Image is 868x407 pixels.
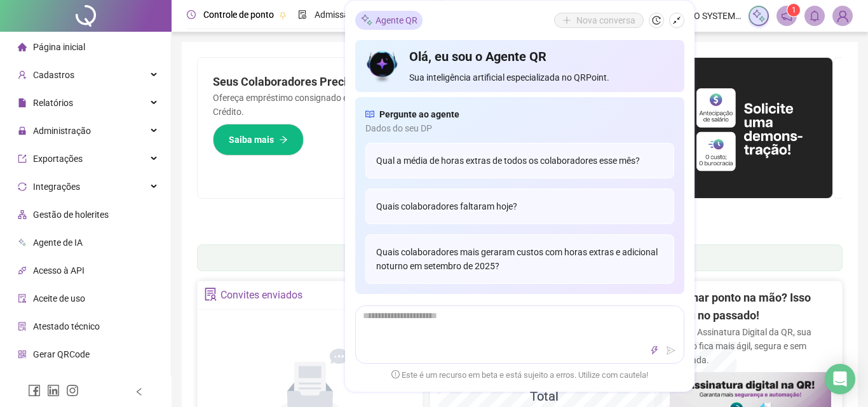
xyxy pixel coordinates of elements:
[18,350,27,359] span: qrcode
[787,4,800,17] sup: 1
[18,294,27,303] span: audit
[47,384,60,397] span: linkedin
[298,10,307,19] span: file-done
[33,42,85,52] span: Página inicial
[28,384,41,397] span: facebook
[213,91,500,119] p: Ofereça empréstimo consignado e antecipação salarial com o QRPoint Crédito.
[825,364,855,394] div: Open Intercom Messenger
[33,182,80,192] span: Integrações
[315,10,380,20] span: Admissão digital
[670,325,831,367] p: Com a Assinatura Digital da QR, sua gestão fica mais ágil, segura e sem papelada.
[647,343,662,358] button: thunderbolt
[66,384,79,397] span: instagram
[187,10,196,19] span: clock-circle
[650,346,659,355] span: thunderbolt
[360,13,373,27] img: sparkle-icon.fc2bf0ac1784a2077858766a79e2daf3.svg
[279,11,287,19] span: pushpin
[220,284,302,306] div: Convites enviados
[33,126,91,136] span: Administração
[792,6,796,15] span: 1
[652,16,661,25] span: history
[391,369,648,382] span: Este é um recurso em beta e está sujeito a erros. Utilize com cautela!
[18,154,27,163] span: export
[379,107,459,121] span: Pergunte ao agente
[33,70,74,80] span: Cadastros
[18,43,27,51] span: home
[279,135,288,144] span: arrow-right
[355,11,423,30] div: Agente QR
[33,210,109,220] span: Gestão de holerites
[204,288,217,301] span: solution
[33,265,85,276] span: Acesso à API
[33,349,90,359] span: Gerar QRCode
[18,210,27,219] span: apartment
[391,370,400,378] span: exclamation-circle
[33,98,73,108] span: Relatórios
[18,70,27,79] span: user-add
[781,10,792,22] span: notification
[409,70,674,84] span: Sua inteligência artificial especializada no QRPoint.
[554,13,644,28] button: Nova conversa
[18,322,27,331] span: solution
[33,293,85,304] span: Aceite de uso
[365,143,674,178] div: Qual a média de horas extras de todos os colaboradores esse mês?
[409,48,674,65] h4: Olá, eu sou o Agente QR
[663,343,679,358] button: send
[135,387,144,396] span: left
[18,126,27,135] span: lock
[18,266,27,275] span: api
[18,182,27,191] span: sync
[672,16,681,25] span: shrink
[203,10,274,20] span: Controle de ponto
[33,154,83,164] span: Exportações
[752,9,766,23] img: sparkle-icon.fc2bf0ac1784a2077858766a79e2daf3.svg
[18,98,27,107] span: file
[670,289,831,325] h2: Assinar ponto na mão? Isso ficou no passado!
[365,107,374,121] span: read
[213,73,500,91] h2: Seus Colaboradores Precisam de Apoio Financeiro?
[229,133,274,147] span: Saiba mais
[33,237,83,248] span: Agente de IA
[809,10,820,22] span: bell
[33,321,100,331] span: Atestado técnico
[365,234,674,284] div: Quais colaboradores mais geraram custos com horas extras e adicional noturno em setembro de 2025?
[365,189,674,224] div: Quais colaboradores faltaram hoje?
[213,124,304,156] button: Saiba mais
[365,121,674,135] span: Dados do seu DP
[365,48,399,84] img: icon
[833,6,852,25] img: 94829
